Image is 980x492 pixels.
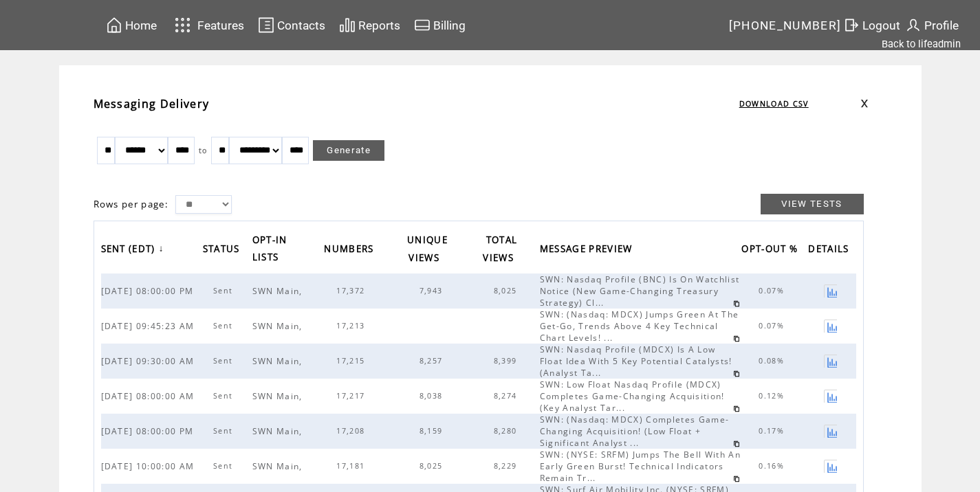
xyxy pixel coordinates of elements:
span: SWN: Low Float Nasdaq Profile (MDCX) Completes Game-Changing Acquisition! (Key Analyst Tar... [540,379,725,414]
span: Sent [213,391,236,401]
img: creidtcard.svg [414,16,431,34]
span: 8,025 [420,461,446,471]
a: TOTAL VIEWS [483,230,521,270]
a: DOWNLOAD CSV [739,99,809,109]
span: 17,181 [336,461,368,471]
span: 17,208 [336,426,368,436]
span: Sent [213,356,236,366]
span: Rows per page: [94,198,169,210]
span: Sent [213,321,236,331]
a: NUMBERS [324,238,380,261]
span: [DATE] 08:00:00 AM [101,390,198,402]
span: to [199,146,208,155]
span: 0.17% [759,426,787,436]
span: 8,229 [494,461,521,471]
span: SWN: Nasdaq Profile (BNC) Is On Watchlist Notice (New Game-Changing Treasury Strategy) Cl... [540,273,740,309]
span: NUMBERS [324,239,377,262]
span: OPT-IN LISTS [252,230,287,270]
span: Home [125,19,157,32]
span: Sent [213,461,236,471]
span: 17,215 [336,356,368,366]
span: 0.07% [759,321,787,331]
a: Contacts [256,14,327,36]
span: SWN: (Nasdaq: MDCX) Jumps Green At The Get-Go, Trends Above 4 Key Technical Chart Levels! ... [540,309,739,344]
a: Profile [902,14,960,36]
a: Home [104,14,159,36]
span: SWN: (NYSE: SRFM) Jumps The Bell With An Early Green Burst! Technical Indicators Remain Tr... [540,449,741,484]
img: contacts.svg [258,16,274,34]
a: OPT-OUT % [741,238,805,261]
a: STATUS [203,238,247,261]
span: SWN: (Nasdaq: MDCX) Completes Game-Changing Acquisition! (Low Float + Significant Analyst ... [540,414,730,449]
span: SWN Main, [252,425,306,437]
a: Billing [412,14,468,36]
span: [DATE] 10:00:00 AM [101,460,198,472]
span: 17,217 [336,391,368,401]
a: Back to lifeadmin [882,38,961,50]
span: 0.07% [759,286,787,295]
span: Reports [358,19,400,32]
a: VIEW TESTS [761,194,864,214]
span: Sent [213,426,236,436]
span: STATUS [203,239,243,262]
span: 17,213 [336,321,368,331]
a: SENT (EDT)↓ [101,238,168,261]
span: TOTAL VIEWS [483,230,517,271]
span: MESSAGE PREVIEW [540,239,636,262]
img: chart.svg [339,16,356,34]
span: SWN Main, [252,355,306,367]
img: features.svg [171,14,195,36]
span: [PHONE_NUMBER] [729,19,842,32]
span: Messaging Delivery [94,96,210,111]
a: Reports [337,14,402,36]
span: Billing [433,19,466,32]
span: [DATE] 09:45:23 AM [101,320,198,332]
img: profile.svg [905,16,922,34]
span: SWN Main, [252,460,306,472]
span: 8,399 [494,356,521,366]
span: [DATE] 09:30:00 AM [101,355,198,367]
span: 7,943 [420,286,446,295]
span: 17,372 [336,286,368,295]
a: Generate [313,140,384,161]
span: 8,274 [494,391,521,401]
span: DETAILS [808,239,852,262]
span: UNIQUE VIEWS [407,230,448,271]
img: home.svg [106,16,122,34]
span: 8,025 [494,286,521,295]
span: [DATE] 08:00:00 PM [101,425,197,437]
span: 8,159 [420,426,446,436]
span: SWN Main, [252,285,306,297]
a: MESSAGE PREVIEW [540,238,640,261]
span: 8,257 [420,356,446,366]
span: Logout [862,19,900,32]
span: [DATE] 08:00:00 PM [101,285,197,297]
a: Logout [841,14,902,36]
a: Features [168,12,246,38]
span: SENT (EDT) [101,239,159,262]
span: Features [197,19,244,32]
span: SWN Main, [252,390,306,402]
span: Profile [924,19,959,32]
span: 0.08% [759,356,787,366]
span: 0.16% [759,461,787,471]
span: 8,280 [494,426,521,436]
span: SWN: Nasdaq Profile (MDCX) Is A Low Float Idea With 5 Key Potential Catalysts! (Analyst Ta... [540,344,732,379]
span: OPT-OUT % [741,239,801,262]
span: SWN Main, [252,320,306,332]
span: 8,038 [420,391,446,401]
span: Contacts [277,19,325,32]
span: Sent [213,286,236,295]
a: UNIQUE VIEWS [407,230,448,270]
img: exit.svg [843,16,860,34]
span: 0.12% [759,391,787,401]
